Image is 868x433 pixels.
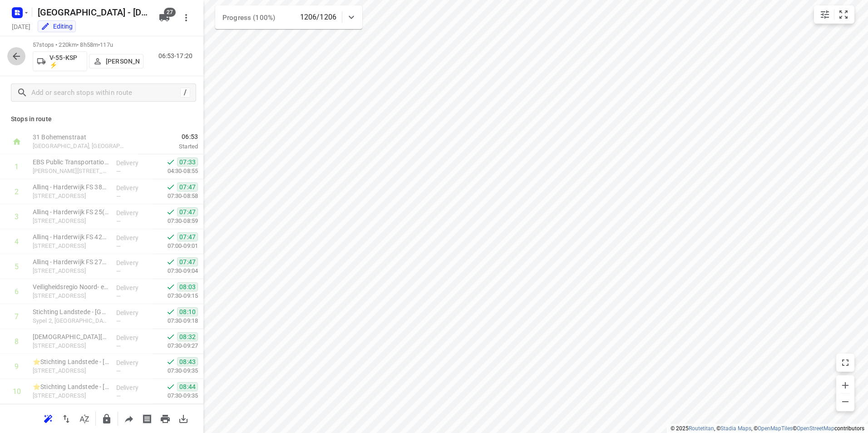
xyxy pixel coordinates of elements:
span: 07:33 [177,157,198,167]
p: Delivery [116,158,150,167]
span: • [98,41,100,48]
div: 6 [15,287,19,296]
div: 1 [15,162,19,171]
span: 117u [100,41,113,48]
p: Allinq - Harderwijk FS 38/40(Receptie Allinq) [33,182,109,192]
svg: Done [166,182,175,192]
button: V-55-KSP ⚡ [33,51,87,71]
span: Download route [174,414,192,423]
span: — [116,318,121,325]
span: 07:47 [177,182,198,192]
p: 07:30-08:59 [153,216,198,226]
button: Fit zoom [834,5,853,24]
p: Stationslaan 26, Harderwijk [33,341,109,350]
p: 1206/1206 [300,12,336,23]
h5: Project date [8,21,34,32]
p: 07:30-09:04 [153,266,198,276]
span: Sort by time window [75,414,94,423]
p: 07:30-09:35 [153,391,198,400]
p: 07:30-09:35 [153,366,198,375]
p: 31 Bohemenstraat [33,133,127,142]
p: 07:30-09:15 [153,291,198,300]
span: 08:43 [177,357,198,366]
svg: Done [166,382,175,391]
p: [STREET_ADDRESS] [33,391,109,400]
span: 07:47 [177,232,198,241]
p: Maltezerlaan 1, Harderwijk [33,291,109,300]
p: Christelijk College Nassau Veluwe(M. Zijlstra) [33,332,109,341]
p: 04:30-08:55 [153,167,198,176]
p: 57 stops • 220km • 8h58m [33,41,143,49]
div: / [180,88,190,98]
p: ⭐Stichting Landstede - Harderwijk - Westeinde 31(Pieter van de Bunte) [33,382,109,391]
span: — [116,193,121,200]
li: © 2025 , © , © © contributors [671,425,864,432]
div: 2 [15,187,19,196]
span: 07:47 [177,207,198,216]
p: 07:30-08:58 [153,192,198,201]
p: Started [138,142,198,151]
div: 5 [15,262,19,271]
span: — [116,343,121,349]
button: Map settings [816,5,834,24]
p: 06:53-17:20 [158,51,196,61]
p: Van Leeuwenhoekstraat 9, Harderwijk [33,167,109,176]
p: ⭐Stichting Landstede - Harderwijk - Westeinde 33(Pieter van de Bunte) [33,357,109,366]
svg: Done [166,282,175,291]
span: — [116,368,121,374]
p: Allinq - Harderwijk FS 27/29(Receptie Allinq) [33,257,109,266]
p: [PERSON_NAME] [106,58,139,65]
p: V-55-KSP ⚡ [49,54,83,69]
span: 07:47 [177,257,198,266]
p: Delivery [116,308,150,317]
span: — [116,293,121,300]
span: Progress (100%) [222,14,275,22]
a: OpenStreetMap [797,425,834,432]
span: 08:44 [177,382,198,391]
p: Veiligheidsregio Noord- en Oost - Gelderland - Harderwijk(Carla) [33,282,109,291]
svg: Done [166,207,175,216]
p: Fahrenheitstraat 25, Harderwijk [33,216,109,226]
span: — [116,268,121,275]
svg: Done [166,332,175,341]
span: Reoptimize route [39,414,57,423]
p: Delivery [116,333,150,342]
span: 08:03 [177,282,198,291]
p: Allinq - Harderwijk FS 42/44(Receptie Allinq) [33,232,109,241]
div: small contained button group [814,5,854,24]
p: Fahrenheitstraat 38-40, Harderwijk [33,192,109,201]
p: 07:30-09:18 [153,316,198,325]
span: Share route [120,414,138,423]
p: EBS Public Transportation - Locatie Harderwijk(Ron van Haasteren) [33,157,109,167]
button: [PERSON_NAME] [89,54,143,69]
p: Delivery [116,233,150,242]
button: 27 [155,9,173,27]
p: Delivery [116,258,150,267]
span: — [116,218,121,225]
span: 08:10 [177,307,198,316]
svg: Done [166,232,175,241]
div: Editing [41,22,73,31]
svg: Done [166,307,175,316]
input: Add or search stops within route [31,86,180,100]
p: Fahrenheitstraat 27-29, Harderwijk [33,266,109,276]
p: Stichting Landstede - Harderwijk - Sypel(Henk van Essen) [33,307,109,316]
span: Print route [156,414,174,423]
svg: Done [166,357,175,366]
svg: Done [166,257,175,266]
span: — [116,393,121,399]
a: OpenMapTiles [758,425,793,432]
span: 27 [164,8,176,17]
p: Allinq - Harderwijk FS 25(Receptie Allinq) [33,207,109,216]
button: Lock route [98,410,116,428]
p: Stops in route [11,114,192,124]
h5: [GEOGRAPHIC_DATA] - [DATE] [34,5,152,20]
p: Delivery [116,183,150,192]
div: 8 [15,337,19,346]
span: — [116,168,121,175]
div: 7 [15,312,19,321]
span: Print shipping labels [138,414,156,423]
span: 08:32 [177,332,198,341]
p: Delivery [116,383,150,392]
span: Reverse route [57,414,75,423]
